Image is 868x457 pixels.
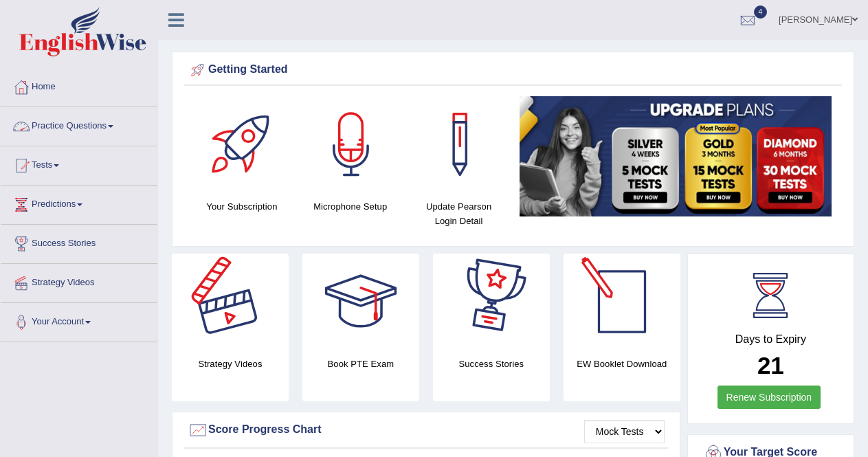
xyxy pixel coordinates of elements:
[1,225,157,259] a: Success Stories
[1,146,157,181] a: Tests
[433,357,550,371] h4: Success Stories
[302,357,419,371] h4: Book PTE Exam
[1,264,157,298] a: Strategy Videos
[172,357,289,371] h4: Strategy Videos
[194,199,289,214] h4: Your Subscription
[564,357,680,371] h4: EW Booklet Download
[1,107,157,142] a: Practice Questions
[717,386,821,409] a: Renew Subscription
[703,333,838,346] h4: Days to Expiry
[303,199,398,214] h4: Microphone Setup
[520,96,832,216] img: small5.jpg
[754,5,768,19] span: 4
[1,186,157,220] a: Predictions
[188,60,838,80] div: Getting Started
[757,352,784,379] b: 21
[188,420,665,441] div: Score Progress Chart
[1,303,157,337] a: Your Account
[412,199,507,228] h4: Update Pearson Login Detail
[1,68,157,102] a: Home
